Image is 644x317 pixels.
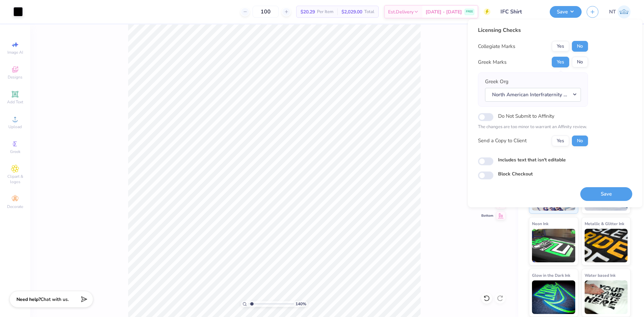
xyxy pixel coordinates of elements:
strong: Need help? [16,296,41,303]
span: Designs [8,74,22,80]
button: No [572,41,588,52]
input: – – [253,6,279,18]
label: Includes text that isn't editable [498,156,566,163]
label: Greek Org [485,78,508,86]
button: Save [550,6,582,18]
button: North American Interfraternity Conference [485,88,581,102]
span: Total [364,8,374,15]
span: 140 % [296,301,306,307]
img: Nestor Talens [618,5,631,18]
span: [DATE] - [DATE] [426,8,462,15]
div: Licensing Checks [478,26,588,34]
img: Metallic & Glitter Ink [585,229,628,262]
span: Neon Ink [532,220,548,227]
input: Untitled Design [495,5,545,18]
span: Image AI [7,50,23,55]
span: Upload [8,124,22,129]
span: NT [609,8,616,16]
button: Yes [552,41,569,52]
span: Greek [10,149,20,154]
a: NT [609,5,631,18]
img: Glow in the Dark Ink [532,280,575,314]
div: Greek Marks [478,58,506,66]
label: Block Checkout [498,170,533,177]
span: Metallic & Glitter Ink [585,220,624,227]
span: Glow in the Dark Ink [532,272,570,279]
span: $2,029.00 [341,8,362,15]
p: The changes are too minor to warrant an Affinity review. [478,124,588,130]
label: Do Not Submit to Affinity [498,112,554,120]
span: Add Text [7,99,23,105]
div: Collegiate Marks [478,43,515,50]
button: Yes [552,57,569,67]
span: Per Item [317,8,333,15]
img: Water based Ink [585,280,628,314]
button: Yes [552,136,569,146]
span: Clipart & logos [3,174,27,184]
button: Save [580,187,632,201]
button: No [572,136,588,146]
span: Bottom [481,213,493,218]
span: $20.29 [301,8,315,15]
span: FREE [466,9,473,14]
button: No [572,57,588,67]
span: Est. Delivery [388,8,414,15]
span: Water based Ink [585,272,615,279]
img: Neon Ink [532,229,575,262]
div: Send a Copy to Client [478,137,527,145]
span: Chat with us. [41,296,69,303]
span: Decorate [7,204,23,209]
